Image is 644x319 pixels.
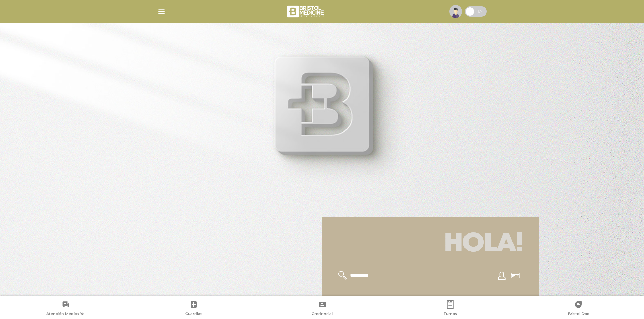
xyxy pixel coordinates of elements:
span: Atención Médica Ya [46,311,85,317]
a: Turnos [386,300,514,318]
a: Atención Médica Ya [1,300,129,318]
h1: Hola! [330,225,530,263]
img: profile-placeholder.svg [449,5,462,18]
img: Cober_menu-lines-white.svg [157,7,166,16]
a: Bristol Doc [515,300,643,318]
span: Bristol Doc [568,311,589,317]
a: Credencial [258,300,386,318]
span: Credencial [312,311,333,317]
img: bristol-medicine-blanco.png [286,3,326,20]
a: Guardias [129,300,258,318]
span: Turnos [444,311,457,317]
span: Guardias [185,311,202,317]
